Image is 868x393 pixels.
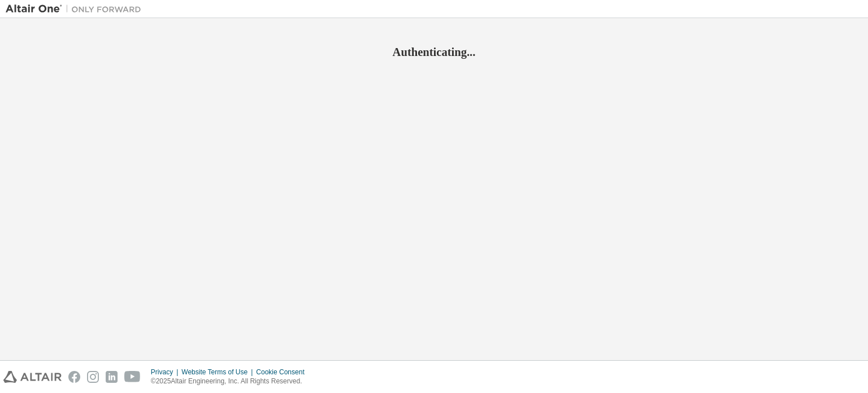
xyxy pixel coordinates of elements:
[6,3,147,15] img: Altair One
[106,371,118,383] img: linkedin.svg
[256,368,311,377] div: Cookie Consent
[6,45,862,59] h2: Authenticating...
[181,368,256,377] div: Website Terms of Use
[3,371,62,383] img: altair_logo.svg
[68,371,80,383] img: facebook.svg
[124,371,141,383] img: youtube.svg
[151,368,181,377] div: Privacy
[87,371,99,383] img: instagram.svg
[151,377,311,386] p: © 2025 Altair Engineering, Inc. All Rights Reserved.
